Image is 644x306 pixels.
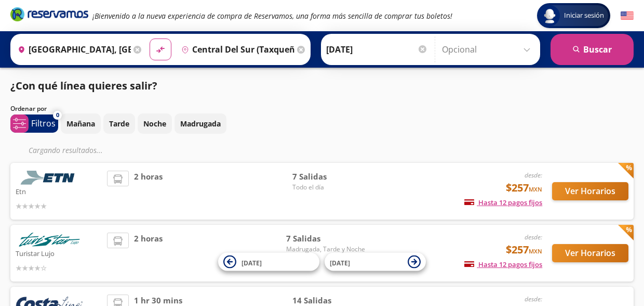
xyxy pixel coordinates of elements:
[525,295,542,303] em: desde:
[10,114,58,133] button: 0Filtros
[326,36,428,62] input: Elegir Fecha
[10,6,88,25] a: Brand Logo
[242,258,262,267] span: [DATE]
[621,9,634,22] button: English
[464,198,542,207] span: Hasta 12 pagos fijos
[551,34,634,65] button: Buscar
[525,171,542,180] em: desde:
[16,247,102,259] p: Turistar Lujo
[330,258,350,267] span: [DATE]
[134,171,163,212] span: 2 horas
[218,253,319,271] button: [DATE]
[175,113,226,134] button: Madrugada
[506,242,542,258] span: $257
[56,111,59,120] span: 0
[292,183,365,192] span: Todo el día
[134,233,163,274] span: 2 horas
[560,10,608,21] span: Iniciar sesión
[177,36,294,62] input: Buscar Destino
[464,260,542,269] span: Hasta 12 pagos fijos
[525,233,542,241] em: desde:
[103,113,135,134] button: Tarde
[16,233,83,247] img: Turistar Lujo
[529,185,542,193] small: MXN
[325,253,426,271] button: [DATE]
[286,233,365,245] span: 7 Salidas
[552,182,628,200] button: Ver Horarios
[10,78,157,94] p: ¿Con qué línea quieres salir?
[10,6,88,22] i: Brand Logo
[16,171,83,185] img: Etn
[143,118,166,129] p: Noche
[29,145,103,155] em: Cargando resultados ...
[138,113,172,134] button: Noche
[109,118,129,129] p: Tarde
[286,245,365,254] span: Madrugada, Tarde y Noche
[92,11,452,21] em: ¡Bienvenido a la nueva experiencia de compra de Reservamos, una forma más sencilla de comprar tus...
[529,247,542,255] small: MXN
[16,185,102,197] p: Etn
[292,171,365,183] span: 7 Salidas
[10,104,47,113] p: Ordenar por
[14,36,131,62] input: Buscar Origen
[66,118,95,129] p: Mañana
[506,180,542,196] span: $257
[61,113,101,134] button: Mañana
[180,118,221,129] p: Madrugada
[442,36,535,62] input: Opcional
[31,117,56,130] p: Filtros
[552,244,628,262] button: Ver Horarios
